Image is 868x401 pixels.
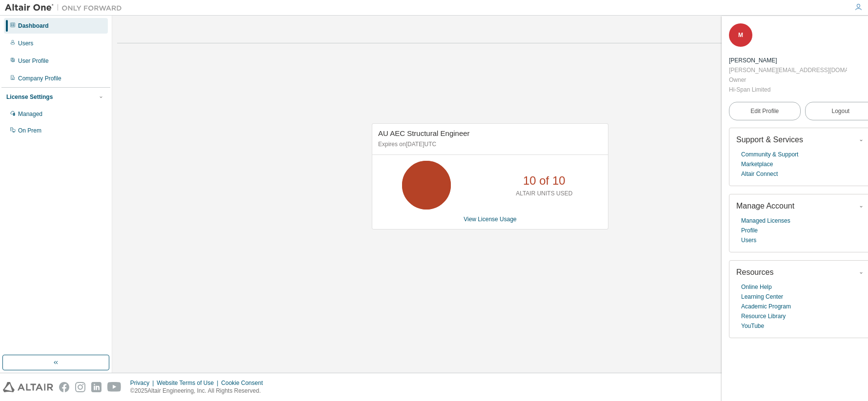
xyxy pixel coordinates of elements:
img: youtube.svg [107,382,121,392]
p: ALTAIR UNITS USED [516,190,572,198]
div: [PERSON_NAME][EMAIL_ADDRESS][DOMAIN_NAME] [729,65,847,75]
span: Resources [736,268,773,276]
div: Managed [18,110,42,118]
span: Logout [831,106,849,116]
a: Learning Center [741,292,783,302]
span: M [738,32,743,38]
p: Expires on [DATE] UTC [378,140,600,149]
div: Privacy [130,379,157,387]
img: Altair One [5,3,127,13]
div: On Prem [18,127,41,134]
span: Edit Profile [750,107,779,115]
img: facebook.svg [59,382,69,392]
div: Website Terms of Use [157,379,221,387]
span: AU AEC Structural Engineer [378,129,470,137]
div: User Profile [18,57,49,65]
a: Community & Support [741,150,798,159]
div: License Settings [6,93,53,101]
div: Cookie Consent [221,379,268,387]
img: instagram.svg [75,382,85,392]
a: Edit Profile [729,102,801,120]
a: Profile [741,226,758,235]
a: Academic Program [741,302,791,311]
span: Manage Account [736,202,794,210]
a: Users [741,235,756,245]
a: View License Usage [464,216,517,223]
div: Dashboard [18,22,49,30]
div: Martin Woodward [729,56,847,65]
div: Users [18,39,33,47]
span: Support & Services [736,135,803,144]
a: Resource Library [741,311,786,321]
a: Marketplace [741,159,773,169]
a: Altair Connect [741,169,778,179]
a: YouTube [741,321,764,331]
p: 10 of 10 [523,172,565,189]
div: Hi-Span Limited [729,85,847,95]
div: Company Profile [18,75,61,82]
div: Owner [729,75,847,85]
a: Online Help [741,282,772,292]
img: linkedin.svg [91,382,101,392]
p: © 2025 Altair Engineering, Inc. All Rights Reserved. [130,387,269,395]
a: Managed Licenses [741,216,790,226]
img: altair_logo.svg [3,382,53,392]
